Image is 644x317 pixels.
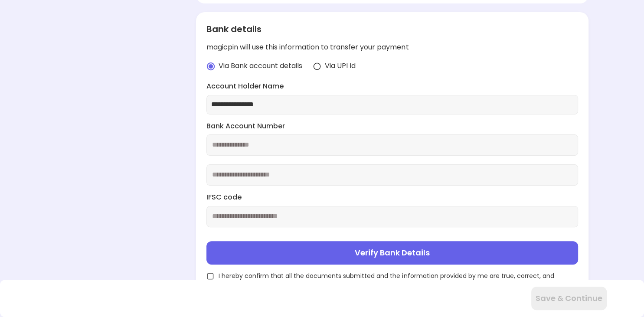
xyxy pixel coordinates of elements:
img: unchecked [206,272,214,280]
span: I hereby confirm that all the documents submitted and the information provided by me are true, co... [219,271,578,289]
label: Bank Account Number [206,121,578,131]
div: Bank details [206,23,578,36]
div: magicpin will use this information to transfer your payment [206,42,578,52]
button: Save & Continue [531,287,607,310]
label: Account Holder Name [206,82,578,92]
button: Verify Bank Details [206,241,578,265]
span: Via Bank account details [219,61,302,71]
label: IFSC code [206,193,578,203]
img: radio [206,62,215,71]
span: Via UPI Id [325,61,356,71]
img: radio [313,62,321,71]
